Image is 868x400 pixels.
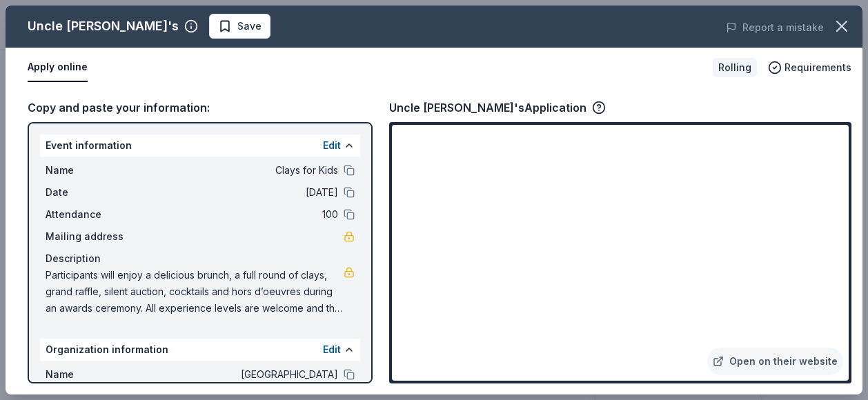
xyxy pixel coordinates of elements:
button: Save [209,14,270,39]
span: Save [237,18,262,34]
button: Apply online [28,53,88,82]
span: Name [46,366,138,383]
span: Participants will enjoy a delicious brunch, a full round of clays, grand raffle, silent auction, ... [46,267,344,317]
div: Uncle [PERSON_NAME]'s [28,15,179,37]
div: Organization information [40,339,360,361]
a: Open on their website [707,348,843,375]
span: Attendance [46,206,138,223]
button: Requirements [768,59,851,76]
button: Edit [323,137,341,154]
div: Copy and paste your information: [28,99,373,117]
span: Name [46,162,138,179]
div: Uncle [PERSON_NAME]'s Application [389,99,606,117]
span: [DATE] [138,184,338,201]
div: Description [46,250,355,267]
div: Event information [40,134,360,157]
span: Requirements [785,59,851,76]
button: Report a mistake [726,19,824,36]
span: Date [46,184,138,201]
span: [GEOGRAPHIC_DATA] [138,366,338,383]
span: Clays for Kids [138,162,338,179]
span: Mailing address [46,228,138,245]
div: Rolling [713,58,757,77]
button: Edit [323,341,341,358]
span: 100 [138,206,338,223]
